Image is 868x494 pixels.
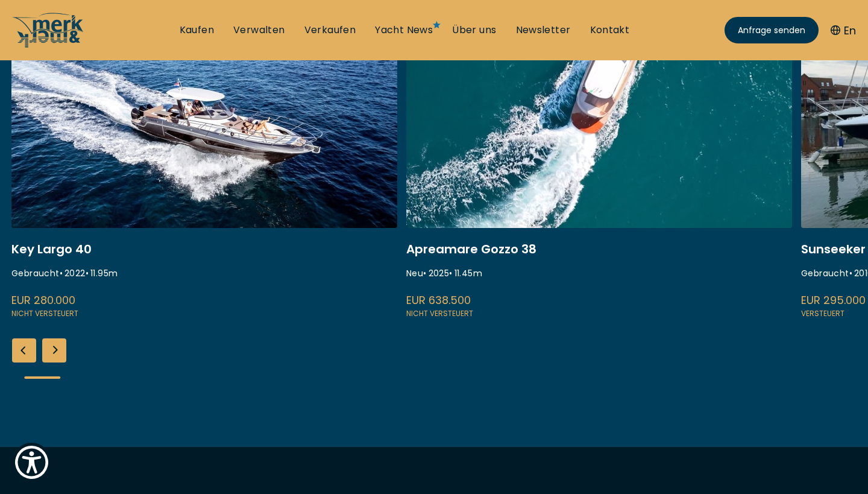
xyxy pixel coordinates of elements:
[233,24,285,37] a: Verwalten
[831,22,856,39] button: En
[725,17,819,43] a: Anfrage senden
[516,24,571,37] a: Newsletter
[12,338,36,363] div: Previous slide
[375,24,433,37] a: Yacht News
[452,24,496,37] a: Über uns
[738,24,805,37] span: Anfrage senden
[590,24,630,37] a: Kontakt
[180,24,214,37] a: Kaufen
[42,338,66,363] div: Next slide
[304,24,356,37] a: Verkaufen
[12,443,51,482] button: Show Accessibility Preferences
